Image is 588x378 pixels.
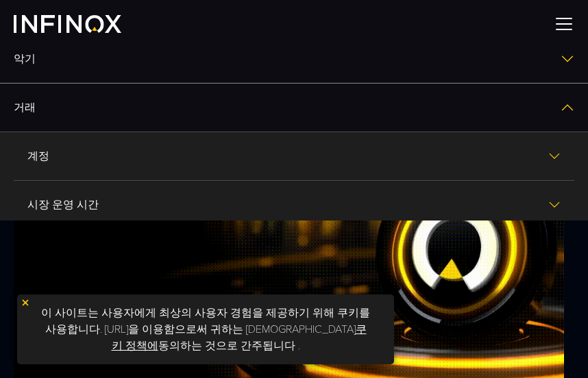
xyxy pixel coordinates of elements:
[27,149,49,163] font: 계정
[41,306,370,336] font: 이 사이트는 사용자에게 최상의 사용자 경험을 제공하기 위해 쿠키를 사용합니다. [URL]을 이용함으로써 귀하는 [DEMOGRAPHIC_DATA]
[14,181,574,229] a: 시장 운영 시간
[14,132,574,180] a: 계정
[158,339,300,353] font: 동의하는 것으로 간주됩니다 .
[21,298,30,307] img: 노란색 닫기 아이콘
[14,52,36,66] font: 악기
[27,198,99,212] font: 시장 운영 시간
[14,101,36,114] font: 거래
